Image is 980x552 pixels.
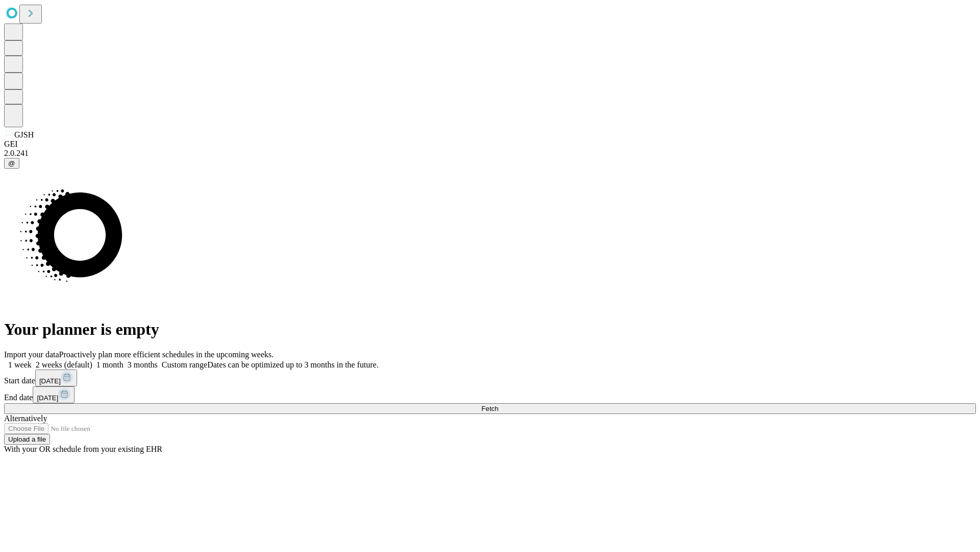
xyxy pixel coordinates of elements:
span: Alternatively [4,414,47,423]
span: 1 month [96,360,124,369]
div: GEI [4,140,976,149]
button: [DATE] [33,386,75,403]
span: 1 week [8,360,32,369]
span: Proactively plan more efficient schedules in the upcoming weeks. [59,350,274,359]
span: @ [8,159,15,167]
span: [DATE] [39,377,61,385]
div: 2.0.241 [4,149,976,158]
h1: Your planner is empty [4,320,976,339]
button: Fetch [4,403,976,414]
button: @ [4,158,19,169]
span: GJSH [14,130,34,139]
button: [DATE] [35,370,77,386]
div: Start date [4,370,976,386]
span: [DATE] [37,394,58,402]
span: 3 months [128,360,158,369]
span: 2 weeks (default) [36,360,92,369]
span: Dates can be optimized up to 3 months in the future. [207,360,378,369]
div: End date [4,386,976,403]
span: Import your data [4,350,59,359]
span: Custom range [162,360,207,369]
span: With your OR schedule from your existing EHR [4,445,162,453]
span: Fetch [481,405,498,412]
button: Upload a file [4,434,50,445]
